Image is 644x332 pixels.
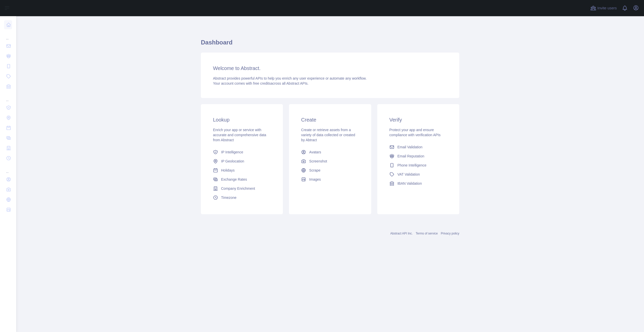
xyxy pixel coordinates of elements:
[309,177,321,182] span: Images
[309,150,321,155] span: Avatars
[299,175,361,184] a: Images
[597,5,617,11] span: Invite users
[416,232,438,235] a: Terms of service
[387,179,449,188] a: IBAN Validation
[299,157,361,166] a: Screenshot
[221,177,247,182] span: Exchange Rates
[213,76,367,80] span: Abstract provides powerful APIs to help you enrich any user experience or automate any workflow.
[301,128,355,142] span: Create or retrieve assets from a variety of data collected or created by Abtract
[397,154,424,159] span: Email Reputation
[387,170,449,179] a: VAT Validation
[211,184,273,193] a: Company Enrichment
[389,128,441,137] span: Protect your app and ensure compliance with verification APIs
[4,164,12,174] div: ...
[253,81,271,85] span: free credits
[387,152,449,161] a: Email Reputation
[387,161,449,170] a: Phone Intelligence
[299,148,361,157] a: Avatars
[589,4,618,12] button: Invite users
[221,195,236,200] span: Timezone
[4,30,12,40] div: ...
[213,128,266,142] span: Enrich your app or service with accurate and comprehensive data from Abstract
[221,186,255,191] span: Company Enrichment
[397,181,422,186] span: IBAN Validation
[211,157,273,166] a: IP Geolocation
[299,166,361,175] a: Scrape
[309,159,327,164] span: Screenshot
[213,65,447,72] h3: Welcome to Abstract.
[397,145,422,150] span: Email Validation
[389,116,447,123] h3: Verify
[211,166,273,175] a: Holidays
[441,232,459,235] a: Privacy policy
[4,92,12,102] div: ...
[387,143,449,152] a: Email Validation
[211,193,273,202] a: Timezone
[221,159,244,164] span: IP Geolocation
[301,116,359,123] h3: Create
[309,168,320,173] span: Scrape
[211,175,273,184] a: Exchange Rates
[211,148,273,157] a: IP Intelligence
[390,232,413,235] a: Abstract API Inc.
[213,81,308,85] span: Your account comes with across all Abstract APIs.
[213,116,271,123] h3: Lookup
[397,163,426,168] span: Phone Intelligence
[201,38,459,51] h1: Dashboard
[221,168,235,173] span: Holidays
[397,172,420,177] span: VAT Validation
[221,150,243,155] span: IP Intelligence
